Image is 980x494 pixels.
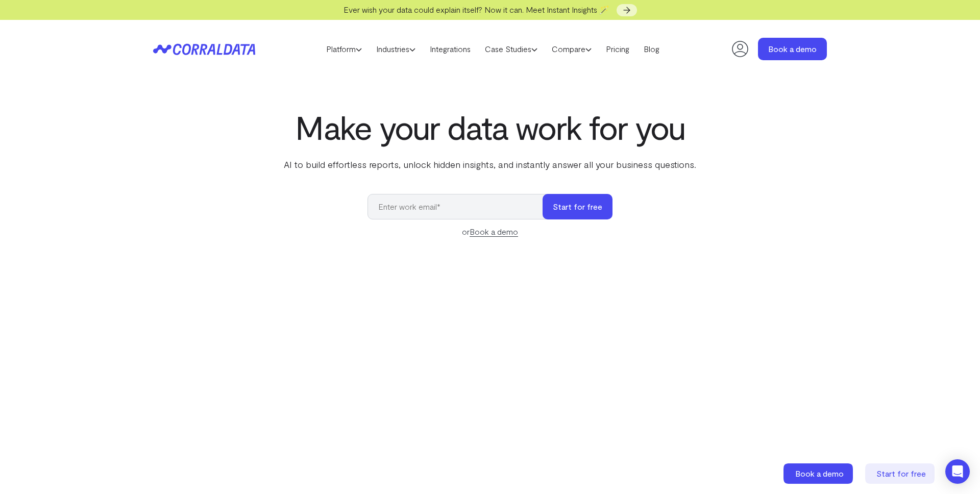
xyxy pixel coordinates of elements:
[545,41,599,57] a: Compare
[367,226,612,238] div: or
[758,38,827,60] a: Book a demo
[478,41,545,57] a: Case Studies
[367,194,553,219] input: Enter work email*
[369,41,423,57] a: Industries
[423,41,478,57] a: Integrations
[636,41,667,57] a: Blog
[783,463,855,484] a: Book a demo
[795,468,844,478] span: Book a demo
[599,41,636,57] a: Pricing
[543,194,612,219] button: Start for free
[319,41,369,57] a: Platform
[282,109,698,145] h1: Make your data work for you
[470,227,518,237] a: Book a demo
[344,5,609,14] span: Ever wish your data could explain itself? Now it can. Meet Instant Insights 🪄
[865,463,937,484] a: Start for free
[945,459,970,484] div: Open Intercom Messenger
[282,158,698,171] p: AI to build effortless reports, unlock hidden insights, and instantly answer all your business qu...
[876,468,926,478] span: Start for free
